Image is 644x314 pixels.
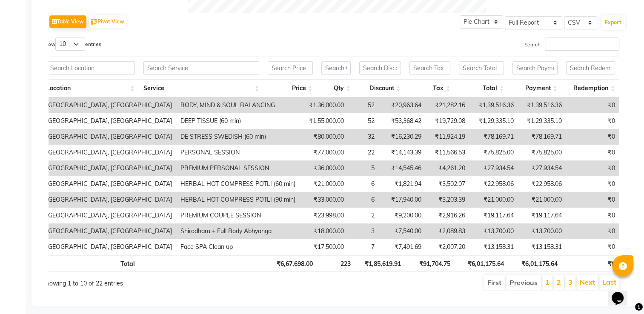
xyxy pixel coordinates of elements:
button: Table View [49,15,86,28]
td: 2 [348,208,379,223]
td: [GEOGRAPHIC_DATA], [GEOGRAPHIC_DATA] [42,97,176,113]
td: 6 [348,176,379,192]
td: ₹18,000.00 [300,223,348,239]
th: ₹6,01,175.64 [508,255,562,271]
td: ₹7,491.69 [379,239,426,255]
td: ₹3,203.39 [426,192,469,208]
td: ₹23,998.00 [300,208,348,223]
td: BODY, MIND & SOUL BALANCING [176,97,300,113]
td: ₹1,39,516.36 [469,97,518,113]
td: ₹17,500.00 [300,239,348,255]
td: ₹16,230.29 [379,129,426,145]
td: Face SPA Clean up [176,239,300,255]
td: [GEOGRAPHIC_DATA], [GEOGRAPHIC_DATA] [42,208,176,223]
input: Search Location [46,61,135,74]
td: ₹78,169.71 [469,129,518,145]
a: 3 [568,278,572,286]
td: ₹19,729.08 [426,113,469,129]
td: ₹21,000.00 [300,176,348,192]
button: Export [601,15,625,30]
a: Next [580,278,595,286]
td: Shirodhara + Full Body Abhyanga [176,223,300,239]
td: ₹13,158.31 [518,239,567,255]
th: Tax: activate to sort column ascending [405,79,455,97]
td: ₹36,000.00 [300,160,348,176]
td: ₹9,200.00 [379,208,426,223]
td: ₹33,000.00 [300,192,348,208]
td: PREMIUM COUPLE SESSION [176,208,300,223]
a: 1 [545,278,550,286]
th: Payment: activate to sort column ascending [508,79,562,97]
th: Qty: activate to sort column ascending [317,79,355,97]
td: [GEOGRAPHIC_DATA], [GEOGRAPHIC_DATA] [42,129,176,145]
td: ₹22,958.06 [518,176,567,192]
label: Search: [524,37,619,51]
input: Search Total [459,61,504,74]
td: ₹78,169.71 [518,129,567,145]
td: ₹19,117.64 [469,208,518,223]
td: ₹0 [566,239,619,255]
input: Search Discount [359,61,401,74]
td: ₹1,29,335.10 [469,113,518,129]
td: ₹7,540.00 [379,223,426,239]
input: Search Redemption [566,61,615,74]
label: Show entries [42,37,101,51]
a: 2 [557,278,561,286]
td: DEEP TISSUE (60 min) [176,113,300,129]
td: 6 [348,192,379,208]
th: Total: activate to sort column ascending [455,79,508,97]
td: ₹75,825.00 [469,145,518,160]
input: Search Service [143,61,259,74]
td: ₹13,700.00 [518,223,567,239]
td: ₹2,089.83 [426,223,469,239]
input: Search Qty [321,61,351,74]
td: ₹19,117.64 [518,208,567,223]
td: ₹2,007.20 [426,239,469,255]
select: Showentries [55,37,85,51]
input: Search Price [268,61,313,74]
td: ₹27,934.54 [518,160,567,176]
td: [GEOGRAPHIC_DATA], [GEOGRAPHIC_DATA] [42,239,176,255]
th: ₹6,01,175.64 [455,255,508,271]
td: ₹1,29,335.10 [518,113,567,129]
th: Location: activate to sort column ascending [42,79,139,97]
td: 7 [348,239,379,255]
td: ₹21,282.16 [426,97,469,113]
td: ₹0 [566,145,619,160]
td: [GEOGRAPHIC_DATA], [GEOGRAPHIC_DATA] [42,176,176,192]
td: [GEOGRAPHIC_DATA], [GEOGRAPHIC_DATA] [42,113,176,129]
td: 52 [348,97,379,113]
td: ₹77,000.00 [300,145,348,160]
td: ₹3,502.07 [426,176,469,192]
td: ₹14,545.46 [379,160,426,176]
td: ₹0 [566,113,619,129]
div: Showing 1 to 10 of 22 entries [42,274,275,288]
td: ₹13,700.00 [469,223,518,239]
td: ₹0 [566,192,619,208]
td: 32 [348,129,379,145]
th: ₹1,85,619.91 [355,255,405,271]
iframe: chat widget [608,280,635,305]
input: Search Payment [512,61,558,74]
img: pivot.png [91,19,97,25]
td: ₹14,143.39 [379,145,426,160]
th: Discount: activate to sort column ascending [355,79,405,97]
th: ₹6,67,698.00 [263,255,317,271]
td: PERSONAL SESSION [176,145,300,160]
td: 5 [348,160,379,176]
td: ₹75,825.00 [518,145,567,160]
td: ₹27,934.54 [469,160,518,176]
td: ₹0 [566,97,619,113]
td: ₹17,940.00 [379,192,426,208]
td: ₹11,566.53 [426,145,469,160]
td: DE STRESS SWEDISH (60 min) [176,129,300,145]
td: PREMIUM PERSONAL SESSION [176,160,300,176]
td: ₹1,55,000.00 [300,113,348,129]
button: Pivot View [89,15,126,28]
td: ₹21,000.00 [469,192,518,208]
td: ₹1,821.94 [379,176,426,192]
td: ₹1,39,516.36 [518,97,567,113]
td: ₹20,963.64 [379,97,426,113]
input: Search: [545,37,619,51]
td: 3 [348,223,379,239]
